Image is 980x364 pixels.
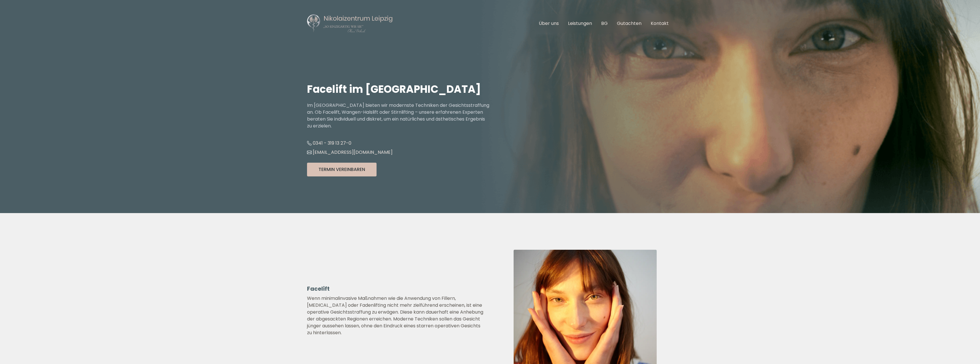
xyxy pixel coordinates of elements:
[307,149,393,156] a: [EMAIL_ADDRESS][DOMAIN_NAME]
[307,285,483,293] h2: Facelift
[568,20,592,27] a: Leistungen
[539,20,559,27] a: Über uns
[307,295,483,336] p: Wenn minimalinvasive Maßnahmen wie die Anwendung von Fillern, [MEDICAL_DATA] oder Fadenlifting ni...
[307,140,351,146] a: 0341 - 319 13 27-0
[307,14,393,33] img: Nikolaizentrum Leipzig Logo
[651,20,669,27] a: Kontakt
[307,102,490,129] p: Im [GEOGRAPHIC_DATA] bieten wir modernste Techniken der Gesichtsstraffung an. Ob Facelift, Wangen...
[307,163,377,176] button: Termin Vereinbaren
[617,20,642,27] a: Gutachten
[307,84,490,95] h1: Facelift im [GEOGRAPHIC_DATA]
[601,20,608,27] a: BG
